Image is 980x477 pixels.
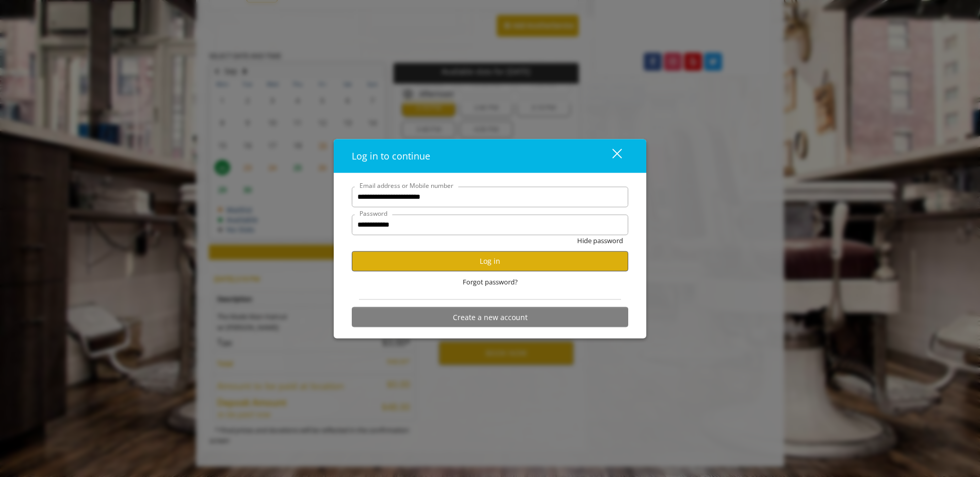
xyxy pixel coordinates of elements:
span: Log in to continue [352,149,430,162]
label: Password [354,208,393,218]
button: Log in [352,251,628,271]
input: Password [352,214,628,235]
input: Email address or Mobile number [352,186,628,207]
button: close dialog [593,145,628,166]
span: Forgot password? [463,276,518,287]
div: close dialog [600,148,621,164]
button: Hide password [577,235,623,246]
label: Email address or Mobile number [354,180,459,190]
button: Create a new account [352,307,628,327]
